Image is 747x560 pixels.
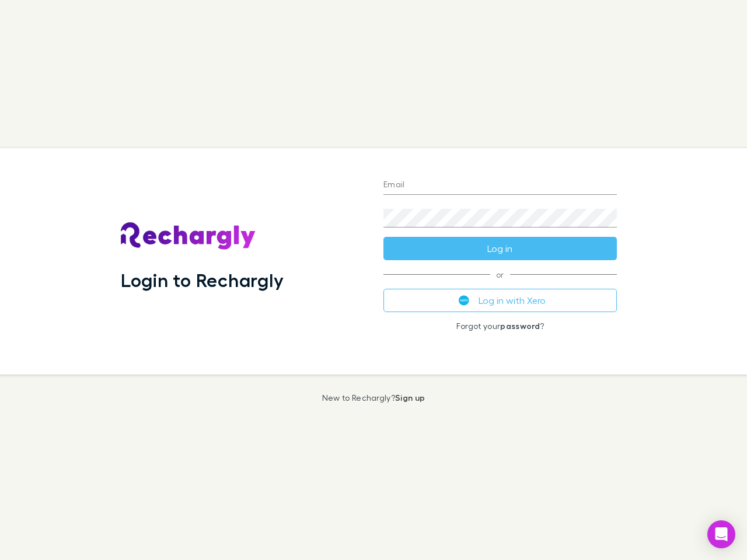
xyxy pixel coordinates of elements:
h1: Login to Rechargly [121,269,284,291]
a: Sign up [395,393,425,402]
div: Open Intercom Messenger [707,520,735,548]
img: Rechargly's Logo [121,222,256,250]
span: or [383,274,617,275]
img: Xero's logo [459,295,469,306]
a: password [500,321,540,331]
p: Forgot your ? [383,321,617,331]
button: Log in with Xero [383,289,617,312]
p: New to Rechargly? [322,393,425,402]
button: Log in [383,237,617,260]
